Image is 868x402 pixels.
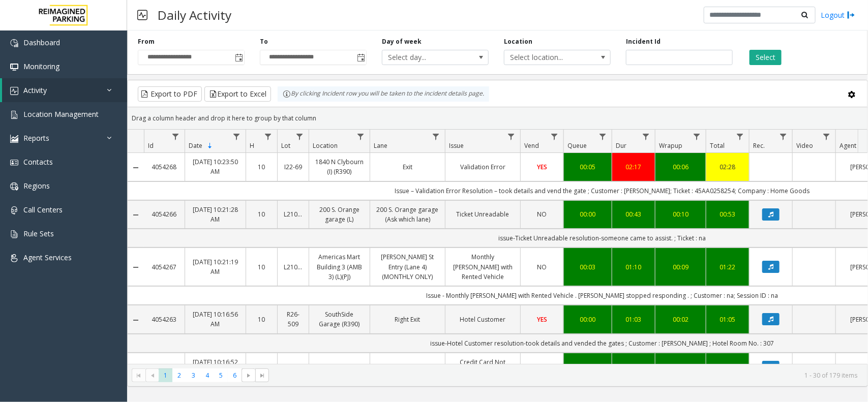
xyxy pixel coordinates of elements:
[376,315,439,324] a: Right Exit
[189,141,202,150] span: Date
[821,10,855,20] a: Logout
[537,315,547,324] span: YES
[796,141,813,150] span: Video
[250,141,254,150] span: H
[847,10,855,20] img: logout
[618,362,649,372] a: 01:06
[452,315,514,324] a: Hotel Customer
[10,111,18,119] img: 'icon'
[187,368,200,382] span: Page 3
[537,263,547,271] span: NO
[23,229,54,238] span: Rule Sets
[712,162,743,172] a: 02:28
[252,162,271,172] a: 10
[315,157,364,176] a: 1840 N Clybourn (I) (R390)
[261,130,275,143] a: H Filter Menu
[662,162,700,172] div: 00:06
[750,50,782,65] button: Select
[128,164,144,172] a: Collapse Details
[128,130,867,364] div: Data table
[570,362,606,372] a: 00:09
[191,205,240,224] a: [DATE] 10:21:28 AM
[376,252,439,282] a: [PERSON_NAME] St Entry (Lane 4) (MONTHLY ONLY)
[504,37,532,46] label: Location
[527,262,557,272] a: NO
[23,109,99,119] span: Location Management
[504,50,589,65] span: Select location...
[504,130,518,143] a: Issue Filter Menu
[712,315,743,324] a: 01:05
[252,209,271,219] a: 10
[618,262,649,272] div: 01:10
[659,141,682,150] span: Wrapup
[537,362,547,371] span: NO
[206,142,214,150] span: Sortable
[10,63,18,71] img: 'icon'
[662,315,700,324] a: 00:02
[753,141,765,150] span: Rec.
[449,141,464,150] span: Issue
[527,162,557,172] a: YES
[128,109,867,127] div: Drag a column header and drop it here to group by that column
[376,205,439,224] a: 200 S. Orange garage (Ask which lane)
[376,362,439,372] a: Analog Lane
[570,209,606,219] a: 00:00
[618,315,649,324] a: 01:03
[452,357,514,377] a: Credit Card Not Reading
[23,133,49,143] span: Reports
[148,141,154,150] span: Id
[315,310,364,329] a: SouthSide Garage (R390)
[230,130,244,143] a: Date Filter Menu
[527,362,557,372] a: NO
[10,230,18,238] img: 'icon'
[284,262,303,272] a: L21036901
[733,130,747,143] a: Total Filter Menu
[281,141,290,150] span: Lot
[690,130,704,143] a: Wrapup Filter Menu
[662,362,700,372] a: 00:08
[524,141,539,150] span: Vend
[128,316,144,324] a: Collapse Details
[23,253,72,262] span: Agent Services
[242,368,255,383] span: Go to the next page
[618,162,649,172] a: 02:17
[150,209,178,219] a: 4054266
[10,87,18,95] img: 'icon'
[382,50,467,65] span: Select day...
[153,3,236,27] h3: Daily Activity
[260,37,268,46] label: To
[172,368,186,382] span: Page 2
[23,85,47,95] span: Activity
[355,50,366,65] span: Toggle popup
[820,130,833,143] a: Video Filter Menu
[137,3,147,27] img: pageIcon
[214,368,228,382] span: Page 5
[23,157,53,167] span: Contacts
[191,357,240,377] a: [DATE] 10:16:52 AM
[252,315,271,324] a: 10
[191,310,240,329] a: [DATE] 10:16:56 AM
[10,39,18,47] img: 'icon'
[710,141,725,150] span: Total
[159,368,172,382] span: Page 1
[275,371,857,380] kendo-pager-info: 1 - 30 of 179 items
[570,162,606,172] a: 00:05
[258,372,266,380] span: Go to the last page
[169,130,183,143] a: Id Filter Menu
[233,50,244,65] span: Toggle popup
[2,78,127,102] a: Activity
[452,162,514,172] a: Validation Error
[228,368,242,382] span: Page 6
[245,372,253,380] span: Go to the next page
[10,182,18,191] img: 'icon'
[150,362,178,372] a: 4054264
[23,181,50,191] span: Regions
[315,362,364,372] a: [STREET_ADDRESS]
[284,209,303,219] a: L21086700
[570,262,606,272] div: 00:03
[138,86,202,102] button: Export to PDF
